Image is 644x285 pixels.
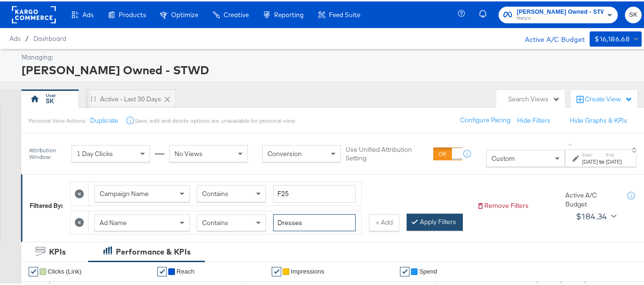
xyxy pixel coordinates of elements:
[508,93,560,102] div: Search Views
[517,13,603,21] span: Macy's
[100,93,161,102] div: Active - Last 30 Days
[267,148,302,157] span: Conversion
[499,5,618,22] button: [PERSON_NAME] Owned - STWDMacy's
[33,33,66,41] a: Dashboard
[570,115,627,124] button: Hide Graphs & KPIs
[419,266,437,274] span: Spend
[407,212,463,229] button: Apply Filters
[20,33,33,41] span: /
[176,266,194,274] span: Reach
[369,213,399,230] button: + Add
[590,30,642,45] button: $16,186.68
[100,217,127,226] span: Ad Name
[30,200,63,209] div: Filtered By:
[273,184,356,201] input: Enter a search term
[174,148,203,157] span: No Views
[21,60,639,77] div: [PERSON_NAME] Owned - STWD
[29,265,38,275] a: ✔
[46,95,54,104] div: SK
[606,150,622,157] label: End:
[77,148,113,157] span: 1 Day Clicks
[116,245,191,256] div: Performance & KPIs
[202,188,228,197] span: Contains
[346,144,429,161] label: Use Unified Attribution Setting:
[82,10,93,17] span: Ads
[21,51,639,60] div: Managing:
[90,115,118,124] button: Duplicate
[29,146,67,159] div: Attribution Window:
[48,266,82,274] span: Clicks (Link)
[477,200,529,209] button: Remove Filters
[100,188,149,197] span: Campaign Name
[453,110,517,128] button: Configure Pacing
[582,150,598,157] label: Start:
[274,10,304,17] span: Reporting
[119,10,146,17] span: Products
[91,95,96,100] div: Drag to reorder tab
[29,116,86,123] div: Personal View Actions:
[585,93,633,103] div: Create View
[517,115,551,124] button: Hide Filters
[565,189,618,207] div: Active A/C Budget
[515,30,585,44] div: Active A/C Budget
[582,157,598,164] div: [DATE]
[598,157,606,164] strong: to
[157,265,167,275] a: ✔
[329,10,360,17] span: Feed Suite
[491,153,515,161] span: Custom
[49,245,66,256] div: KPIs
[572,207,618,223] button: $184.34
[224,10,249,17] span: Creative
[566,142,575,145] span: ↑
[291,266,324,274] span: Impressions
[629,8,638,19] span: SK
[594,32,630,44] div: $16,186.68
[135,116,296,123] div: Save, edit and delete options are unavailable for personal view.
[272,265,281,275] a: ✔
[171,10,198,17] span: Optimize
[625,5,642,22] button: SK
[202,217,228,226] span: Contains
[273,213,356,230] input: Enter a search term
[606,157,622,164] div: [DATE]
[10,33,20,41] span: Ads
[517,6,603,16] span: [PERSON_NAME] Owned - STWD
[400,265,409,275] a: ✔
[576,208,607,222] div: $184.34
